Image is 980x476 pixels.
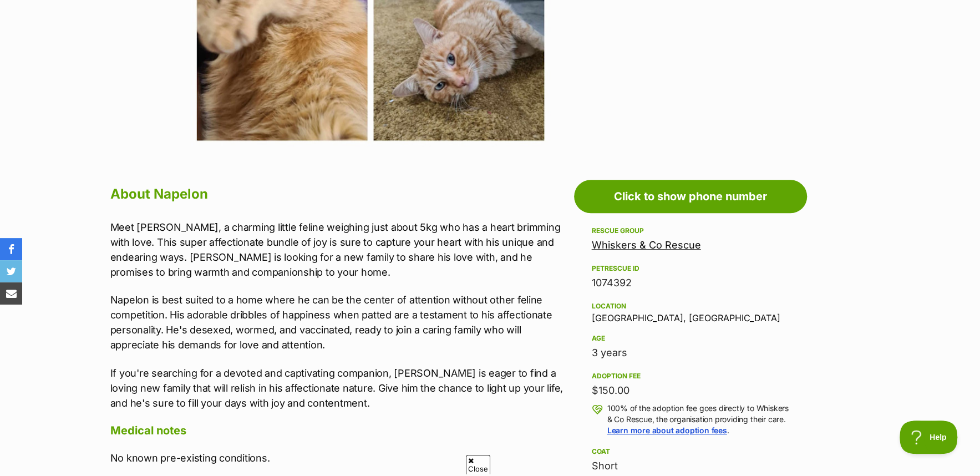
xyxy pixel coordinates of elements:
div: Age [592,334,789,343]
div: $150.00 [592,383,789,398]
a: Learn more about adoption fees [607,426,727,435]
span: Close [466,455,490,474]
h4: Medical notes [110,423,568,438]
div: Location [592,302,789,311]
div: 3 years [592,345,789,361]
div: [GEOGRAPHIC_DATA], [GEOGRAPHIC_DATA] [592,300,789,323]
div: Coat [592,447,789,456]
p: If you're searching for a devoted and captivating companion, [PERSON_NAME] is eager to find a lov... [110,366,568,411]
p: Meet [PERSON_NAME], a charming little feline weighing just about 5kg who has a heart brimming wit... [110,220,568,280]
p: No known pre-existing conditions. [110,450,568,465]
div: Rescue group [592,226,789,235]
p: 100% of the adoption fee goes directly to Whiskers & Co Rescue, the organisation providing their ... [607,403,789,436]
iframe: Help Scout Beacon - Open [900,421,958,454]
div: PetRescue ID [592,264,789,273]
a: Whiskers & Co Rescue [592,239,701,251]
p: Napelon is best suited to a home where he can be the center of attention without other feline com... [110,292,568,352]
div: Adoption fee [592,372,789,381]
div: 1074392 [592,275,789,291]
h2: About Napelon [110,182,568,206]
a: Click to show phone number [574,180,807,213]
div: Short [592,458,789,474]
